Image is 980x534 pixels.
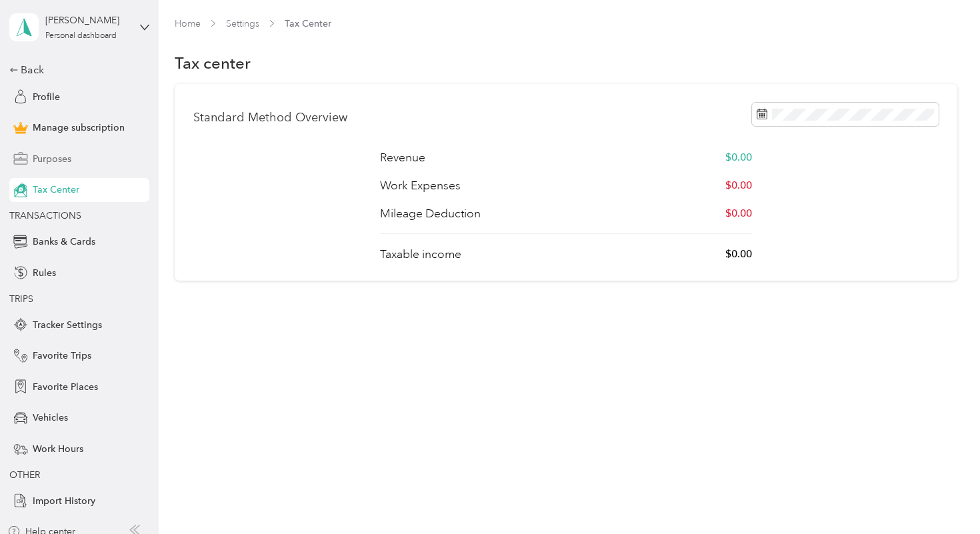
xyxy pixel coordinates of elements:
span: TRANSACTIONS [9,210,81,221]
span: Rules [33,266,56,280]
a: Home [175,18,201,29]
span: Manage subscription [33,121,125,135]
span: Tax Center [285,17,331,31]
p: $0.00 [725,149,752,166]
p: $0.00 [725,205,752,222]
p: $0.00 [725,177,752,194]
img: logo_orange.svg [21,21,32,32]
a: Settings [226,18,259,29]
span: Profile [33,90,60,104]
div: Domain: [DOMAIN_NAME] [35,35,147,45]
img: tab_keywords_by_traffic_grey.svg [133,77,143,88]
h1: Tax center [175,56,251,70]
p: $0.00 [725,246,752,263]
span: Banks & Cards [33,235,95,249]
p: Taxable income [380,246,461,263]
p: Mileage Deduction [380,205,481,222]
span: Purposes [33,152,71,166]
span: Tracker Settings [33,318,102,332]
div: Back [9,62,143,78]
div: v 4.0.25 [37,21,65,32]
span: Work Hours [33,442,83,456]
span: Import History [33,494,95,508]
img: website_grey.svg [21,35,32,45]
p: Revenue [380,149,425,166]
span: TRIPS [9,293,33,305]
div: Keywords by Traffic [147,79,225,87]
div: Domain Overview [51,79,119,87]
span: Favorite Trips [33,349,91,363]
img: tab_domain_overview_orange.svg [36,77,47,88]
p: Work Expenses [380,177,461,194]
span: OTHER [9,469,40,481]
h1: Standard Method Overview [193,111,347,125]
iframe: Everlance-gr Chat Button Frame [905,459,980,534]
span: Tax Center [33,183,79,197]
div: [PERSON_NAME] [45,13,129,27]
div: Personal dashboard [45,32,117,40]
span: Favorite Places [33,380,98,394]
span: Vehicles [33,411,68,425]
